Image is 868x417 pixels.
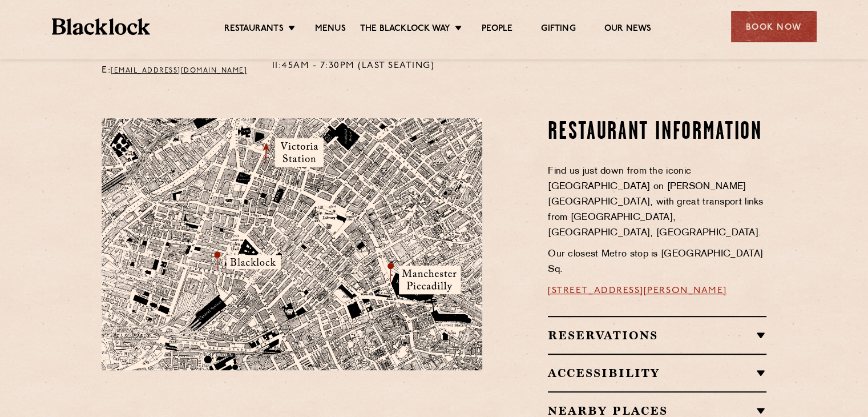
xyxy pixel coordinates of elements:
a: Gifting [541,23,575,36]
a: The Blacklock Way [360,23,450,36]
p: 11:45am - 7:30pm (Last Seating) [272,59,435,74]
p: E: [102,63,255,78]
div: Book Now [731,11,817,42]
a: [EMAIL_ADDRESS][DOMAIN_NAME] [111,67,247,74]
img: BL_Textured_Logo-footer-cropped.svg [52,18,151,35]
span: Our closest Metro stop is [GEOGRAPHIC_DATA] Sq. [548,250,763,274]
a: Our News [604,23,652,36]
h2: Restaurant Information [548,118,766,147]
a: Restaurants [224,23,284,36]
a: [STREET_ADDRESS][PERSON_NAME] [548,286,727,295]
h2: Accessibility [548,366,766,380]
span: Find us just down from the iconic [GEOGRAPHIC_DATA] on [PERSON_NAME][GEOGRAPHIC_DATA], with great... [548,167,764,238]
h2: Reservations [548,328,766,342]
a: Menus [315,23,346,36]
a: People [482,23,512,36]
